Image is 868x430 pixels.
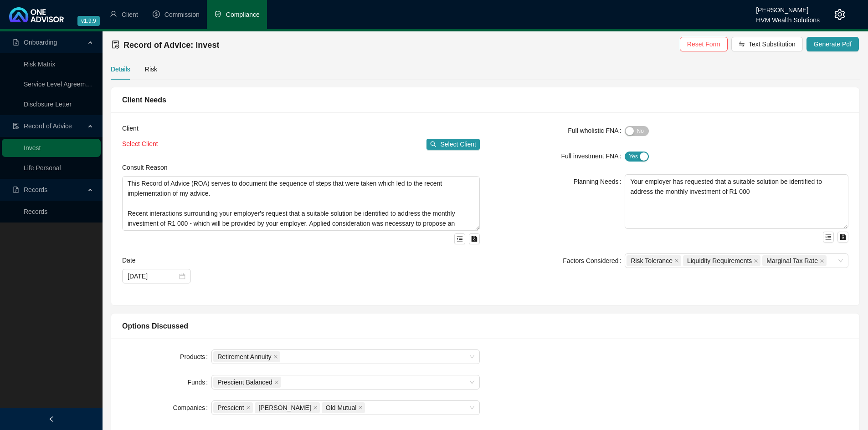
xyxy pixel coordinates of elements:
span: file-done [13,123,19,129]
span: Prescient Balanced [213,377,281,388]
a: Service Level Agreement [24,81,95,88]
span: Risk Tolerance [627,255,681,266]
span: close [313,405,318,410]
textarea: This Record of Advice (ROA) serves to document the sequence of steps that were taken which led to... [122,176,480,231]
span: Client [122,11,138,18]
span: close [674,258,679,263]
label: Consult Reason [122,162,174,172]
label: Client [122,123,145,133]
label: Funds [187,375,211,390]
span: left [48,416,55,422]
span: save [840,234,846,240]
label: Planning Needs [574,174,625,189]
span: Text Substitution [749,39,796,49]
span: Generate Pdf [814,39,852,49]
span: save [471,236,478,242]
span: Liquidity Requirements [683,255,760,266]
span: menu-unfold [825,234,832,240]
span: Records [24,186,47,193]
label: Factors Considered [563,253,625,268]
span: Retirement Annuity [217,352,271,362]
span: setting [834,9,845,20]
span: Onboarding [24,39,57,46]
span: Reset Form [687,39,720,49]
button: Generate Pdf [806,37,859,51]
span: Retirement Annuity [213,351,280,362]
span: Prescient [213,402,252,413]
div: Risk [145,64,157,74]
span: Marginal Tax Rate [766,256,818,266]
span: Commission [164,11,200,18]
a: Risk Matrix [24,61,55,68]
span: Compliance [226,11,260,18]
a: Disclosure Letter [24,101,72,108]
span: Old Mutual [322,402,365,413]
span: Select Client [122,140,158,147]
span: Record of Advice [24,122,72,130]
a: Life Personal [24,164,61,172]
span: [PERSON_NAME] [259,403,311,413]
input: Select date [128,271,177,281]
span: user [110,10,117,18]
span: file-done [112,40,120,49]
span: Liquidity Requirements [687,256,752,266]
div: [PERSON_NAME] [756,2,820,12]
label: Products [180,349,211,364]
span: close [246,405,251,410]
button: Reset Form [680,37,728,51]
label: Full wholistic FNA [568,123,625,138]
div: HVM Wealth Solutions [756,12,820,22]
span: close [358,405,363,410]
span: file-pdf [13,187,19,193]
span: dollar [153,10,160,18]
span: Prescient [217,403,244,413]
span: Select Client [440,139,476,149]
label: Date [122,255,142,265]
textarea: Your employer has requested that a suitable solution be identified to address the monthly investm... [625,174,848,229]
span: safety [214,10,221,18]
a: Invest [24,144,41,152]
span: search [430,141,437,147]
span: Risk Tolerance [631,256,673,266]
span: Old Mutual [326,403,357,413]
span: menu-unfold [457,236,463,242]
div: Client Needs [122,94,848,106]
div: Options Discussed [122,320,848,332]
span: v1.9.9 [77,16,100,26]
span: Marginal Tax Rate [762,255,827,266]
span: file-pdf [13,39,19,46]
span: Allan Gray [255,402,320,413]
a: Records [24,208,47,215]
span: close [820,258,824,263]
label: Full investment FNA [561,149,625,163]
img: 2df55531c6924b55f21c4cf5d4484680-logo-light.svg [9,7,64,22]
span: Prescient Balanced [217,377,272,387]
label: Companies [173,400,212,415]
div: Details [111,64,130,74]
button: Text Substitution [731,37,803,51]
span: close [273,354,278,359]
span: close [754,258,758,263]
span: close [274,380,279,384]
button: Select Client [426,139,480,150]
span: Record of Advice: Invest [123,40,219,50]
span: swap [739,41,745,47]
